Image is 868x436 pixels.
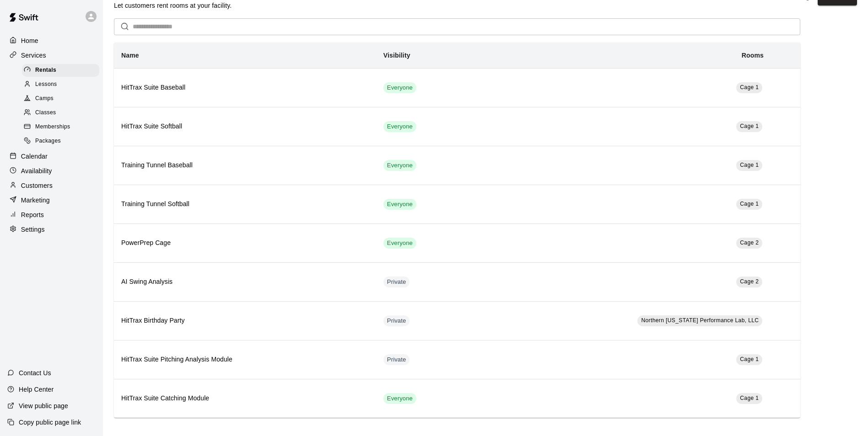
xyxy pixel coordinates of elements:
div: This service is visible to all of your customers [383,82,416,93]
span: Cage 1 [740,162,759,168]
p: Customers [21,181,53,190]
span: Cage 1 [740,395,759,401]
span: Camps [35,94,54,103]
h6: AI Swing Analysis [121,277,369,287]
a: Settings [7,223,96,236]
table: simple table [114,43,800,418]
span: Northern [US_STATE] Performance Lab, LLC [641,317,759,324]
h6: HitTrax Suite Baseball [121,83,369,93]
h6: HitTrax Suite Pitching Analysis Module [121,355,369,365]
p: Services [21,51,46,60]
span: Cage 2 [740,239,759,246]
a: Home [7,34,96,48]
span: Cage 1 [740,201,759,207]
a: Camps [22,92,103,106]
a: Classes [22,106,103,120]
h6: PowerPrep Cage [121,238,369,248]
p: Home [21,36,38,45]
p: Reports [21,210,44,219]
a: Packages [22,134,103,149]
a: Services [7,48,96,62]
div: Packages [22,135,99,148]
h6: HitTrax Suite Softball [121,122,369,132]
a: Customers [7,179,96,192]
h6: Training Tunnel Softball [121,199,369,209]
span: Cage 1 [740,356,759,362]
a: Lessons [22,77,103,91]
span: Classes [35,108,56,117]
b: Visibility [383,52,410,59]
span: Cage 1 [740,84,759,90]
b: Rooms [742,52,764,59]
span: Cage 1 [740,123,759,129]
span: Everyone [383,122,416,131]
span: Packages [35,137,61,146]
h6: HitTrax Suite Catching Module [121,393,369,404]
h6: Training Tunnel Baseball [121,160,369,170]
p: Help Center [19,385,54,394]
p: View public page [19,401,68,410]
div: Camps [22,92,99,105]
div: This service is visible to all of your customers [383,121,416,132]
div: Classes [22,106,99,119]
span: Everyone [383,161,416,170]
p: Contact Us [19,368,51,378]
div: This service is visible to all of your customers [383,199,416,210]
span: Rentals [35,66,56,75]
a: Reports [7,208,96,222]
div: Lessons [22,78,99,91]
p: Settings [21,225,45,234]
p: Availability [21,166,52,175]
span: Private [383,278,410,287]
a: Memberships [22,120,103,134]
span: Private [383,356,410,364]
span: Cage 2 [740,278,759,285]
span: Memberships [35,122,70,132]
div: This service is visible to all of your customers [383,160,416,171]
div: Rentals [22,64,99,77]
div: This service is visible to all of your customers [383,238,416,249]
div: This service is visible to all of your customers [383,393,416,404]
a: Rentals [22,63,103,77]
span: Everyone [383,84,416,92]
a: Calendar [7,149,96,163]
div: This service is hidden, and can only be accessed via a direct link [383,354,410,365]
a: Marketing [7,193,96,207]
p: Let customers rent rooms at your facility. [114,1,232,10]
span: Lessons [35,80,57,89]
span: Everyone [383,239,416,248]
div: Memberships [22,121,99,133]
p: Marketing [21,196,50,205]
p: Copy public page link [19,418,81,427]
a: Availability [7,164,96,178]
span: Everyone [383,394,416,403]
b: Name [121,52,139,59]
div: This service is hidden, and can only be accessed via a direct link [383,315,410,326]
p: Calendar [21,152,48,161]
div: This service is hidden, and can only be accessed via a direct link [383,276,410,287]
span: Everyone [383,200,416,209]
h6: HitTrax Birthday Party [121,316,369,326]
span: Private [383,317,410,325]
